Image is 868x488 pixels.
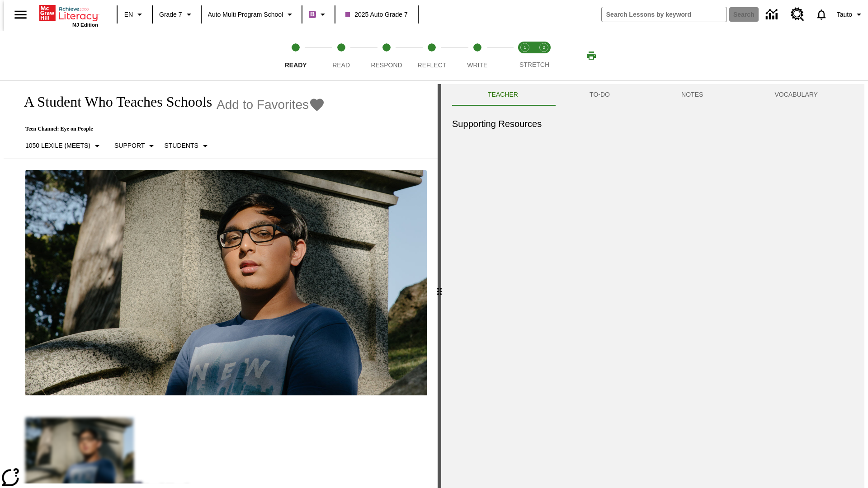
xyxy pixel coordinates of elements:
button: Ready step 1 of 5 [269,31,322,80]
a: Data Center [760,2,785,27]
a: Resource Center, Will open in new tab [785,2,810,27]
span: 2025 Auto Grade 7 [345,10,408,19]
div: reading [4,84,438,483]
button: Teacher [452,84,554,106]
button: VOCABULARY [739,84,854,106]
span: Respond [371,61,402,69]
button: NOTES [646,84,739,106]
div: Instructional Panel Tabs [452,84,854,106]
p: Students [164,141,198,150]
button: TO-DO [554,84,646,106]
span: Ready [285,61,307,69]
h1: A Student Who Teaches Schools [14,94,212,110]
button: Write step 5 of 5 [451,31,504,80]
button: Grade: Grade 7, Select a grade [156,6,198,23]
a: Notifications [810,3,833,26]
text: 1 [524,45,526,50]
span: EN [124,10,133,19]
span: B [310,9,315,20]
span: Read [332,61,350,69]
button: Read step 2 of 5 [315,31,367,80]
button: Reflect step 4 of 5 [406,31,458,80]
span: STRETCH [519,61,549,68]
div: Home [39,3,98,28]
button: Respond step 3 of 5 [360,31,413,80]
span: Reflect [418,61,447,69]
button: Add to Favorites - A Student Who Teaches Schools [217,97,325,113]
button: Open side menu [7,1,34,28]
span: Write [467,61,487,69]
button: Profile/Settings [833,6,868,23]
h6: Supporting Resources [452,117,854,131]
button: Stretch Read step 1 of 2 [512,31,538,80]
span: Auto Multi program School [208,10,283,19]
button: Language: EN, Select a language [120,6,149,23]
img: A teenager is outside sitting near a large headstone in a cemetery. [25,170,427,396]
div: Press Enter or Spacebar and then press right and left arrow keys to move the slider [438,84,441,488]
div: activity [441,84,864,488]
p: Support [114,141,145,150]
button: School: Auto Multi program School, Select your school [204,6,299,23]
button: Boost Class color is purple. Change class color [305,6,332,23]
span: Tauto [837,10,852,19]
button: Print [577,47,606,64]
button: Stretch Respond step 2 of 2 [531,31,557,80]
input: search field [602,7,726,22]
text: 2 [542,45,545,50]
p: Teen Channel: Eye on People [14,126,325,132]
span: Add to Favorites [217,98,309,112]
p: 1050 Lexile (Meets) [25,141,90,150]
span: NJ Edition [72,22,98,28]
button: Scaffolds, Support [111,138,160,154]
button: Select Student [160,138,214,154]
button: Select Lexile, 1050 Lexile (Meets) [22,138,106,154]
span: Grade 7 [159,10,182,19]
